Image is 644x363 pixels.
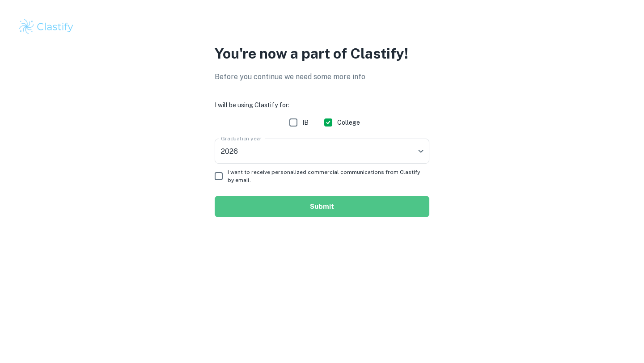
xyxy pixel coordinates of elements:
[302,118,309,127] span: IB
[18,18,626,36] a: Clastify logo
[18,18,75,36] img: Clastify logo
[228,168,422,184] span: I want to receive personalized commercial communications from Clastify by email.
[215,100,429,110] h6: I will be using Clastify for:
[215,139,429,164] div: 2026
[337,118,360,127] span: College
[215,72,429,82] p: Before you continue we need some more info
[215,43,429,64] p: You're now a part of Clastify!
[215,196,429,217] button: Submit
[221,135,262,142] label: Graduation year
